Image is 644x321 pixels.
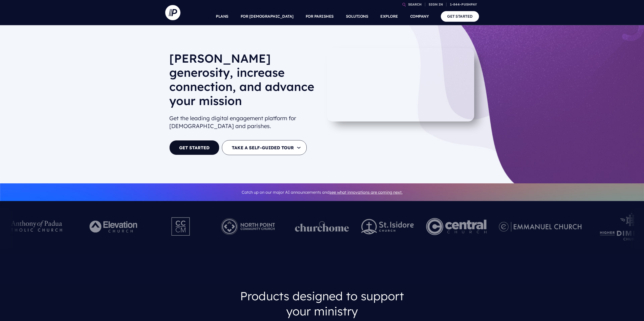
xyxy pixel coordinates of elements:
[241,8,294,25] a: FOR [DEMOGRAPHIC_DATA]
[410,8,429,25] a: COMPANY
[426,213,487,240] img: Central Church Henderson NV
[346,8,368,25] a: SOLUTIONS
[216,8,228,25] a: PLANS
[329,190,403,195] a: see what innovations are coming next.
[161,213,201,240] img: Pushpay_Logo__CCM
[169,187,475,198] p: Catch up on our major AI announcements and
[222,140,307,155] button: TAKE A SELF-GUIDED TOUR
[169,112,318,132] h2: Get the leading digital engagement platform for [DEMOGRAPHIC_DATA] and parishes.
[499,222,581,232] img: pp_logos_3
[169,51,318,112] h1: [PERSON_NAME] generosity, increase connection, and advance your mission
[169,140,219,155] a: GET STARTED
[441,11,479,21] a: GET STARTED
[295,221,349,232] img: pp_logos_1
[79,213,149,240] img: Pushpay_Logo__Elevation
[380,8,398,25] a: EXPLORE
[306,8,334,25] a: FOR PARISHES
[361,219,414,234] img: pp_logos_2
[213,213,283,240] img: Pushpay_Logo__NorthPoint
